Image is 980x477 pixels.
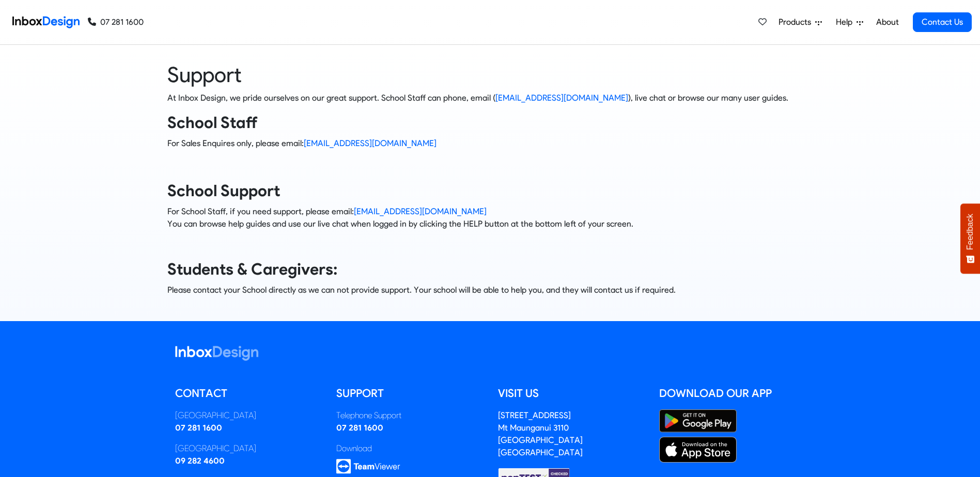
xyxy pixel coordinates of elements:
button: Feedback - Show survey [960,203,980,274]
div: [GEOGRAPHIC_DATA] [175,409,321,422]
heading: Support [167,61,813,88]
img: Google Play Store [659,409,737,433]
div: [GEOGRAPHIC_DATA] [175,442,321,455]
p: For School Staff, if you need support, please email: You can browse help guides and use our live ... [167,205,813,230]
h5: Support [336,386,483,401]
h5: Visit us [498,386,644,401]
span: Feedback [966,214,975,250]
img: logo_teamviewer.svg [336,459,400,474]
a: 07 281 1600 [88,16,144,28]
p: Please contact your School directly as we can not provide support. Your school will be able to he... [167,284,813,296]
h5: Contact [175,386,321,401]
a: [EMAIL_ADDRESS][DOMAIN_NAME] [354,206,487,216]
strong: School Support [167,181,280,200]
div: Download [336,442,483,455]
p: For Sales Enquires only, please email: [167,137,813,150]
strong: Students & Caregivers: [167,260,337,279]
a: 09 282 4600 [175,456,225,466]
a: [EMAIL_ADDRESS][DOMAIN_NAME] [495,93,628,103]
a: 07 281 1600 [336,423,383,433]
a: About [873,12,901,33]
a: [EMAIL_ADDRESS][DOMAIN_NAME] [304,138,437,148]
img: Apple App Store [659,437,737,463]
a: Products [774,12,826,33]
address: [STREET_ADDRESS] Mt Maunganui 3110 [GEOGRAPHIC_DATA] [GEOGRAPHIC_DATA] [498,410,583,457]
a: [STREET_ADDRESS]Mt Maunganui 3110[GEOGRAPHIC_DATA][GEOGRAPHIC_DATA] [498,410,583,457]
span: Products [779,16,815,28]
a: Help [832,12,867,33]
div: Telephone Support [336,409,483,422]
img: logo_inboxdesign_white.svg [175,346,258,361]
h5: Download our App [659,386,805,401]
a: Contact Us [913,12,972,32]
span: Help [836,16,857,28]
strong: School Staff [167,113,258,132]
a: 07 281 1600 [175,423,222,433]
p: At Inbox Design, we pride ourselves on our great support. School Staff can phone, email ( ), live... [167,92,813,104]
